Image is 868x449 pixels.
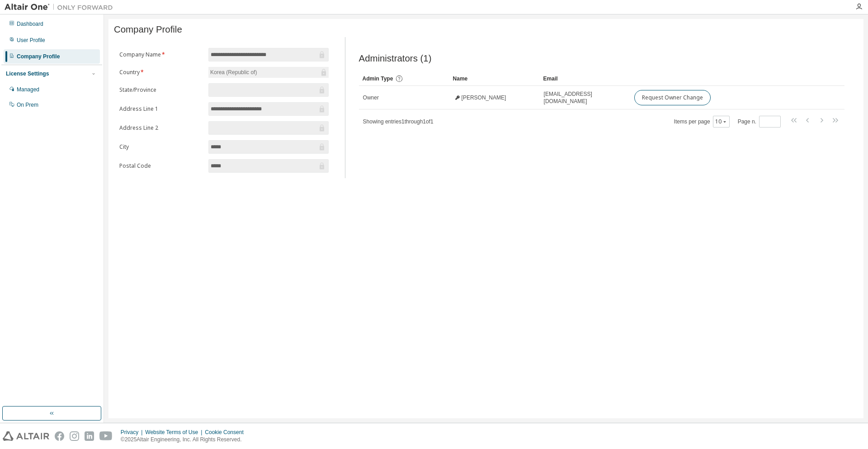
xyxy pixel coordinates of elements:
[119,86,203,94] label: State/Province
[544,90,626,105] span: [EMAIL_ADDRESS][DOMAIN_NAME]
[17,101,38,109] div: On Prem
[70,431,79,441] img: instagram.svg
[85,431,94,441] img: linkedin.svg
[209,67,258,77] div: Korea (Republic of)
[119,162,203,170] label: Postal Code
[543,71,627,86] div: Email
[453,71,536,86] div: Name
[119,124,203,132] label: Address Line 2
[17,86,39,93] div: Managed
[119,51,203,58] label: Company Name
[114,24,182,35] span: Company Profile
[674,116,730,128] span: Items per page
[5,3,118,12] img: Altair One
[17,37,45,44] div: User Profile
[99,431,113,441] img: youtube.svg
[55,431,64,441] img: facebook.svg
[363,76,393,82] span: Admin Type
[205,429,249,436] div: Cookie Consent
[119,143,203,151] label: City
[462,94,506,101] span: [PERSON_NAME]
[17,53,60,60] div: Company Profile
[738,116,781,128] span: Page n.
[363,94,379,101] span: Owner
[121,429,145,436] div: Privacy
[3,431,49,441] img: altair_logo.svg
[363,118,434,125] span: Showing entries 1 through 1 of 1
[119,69,203,76] label: Country
[6,70,49,77] div: License Settings
[121,436,249,444] p: © 2025 Altair Engineering, Inc. All Rights Reserved.
[17,20,43,28] div: Dashboard
[119,105,203,113] label: Address Line 1
[208,67,329,78] div: Korea (Republic of)
[715,118,727,125] button: 10
[634,90,711,105] button: Request Owner Change
[359,53,432,64] span: Administrators (1)
[145,429,205,436] div: Website Terms of Use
